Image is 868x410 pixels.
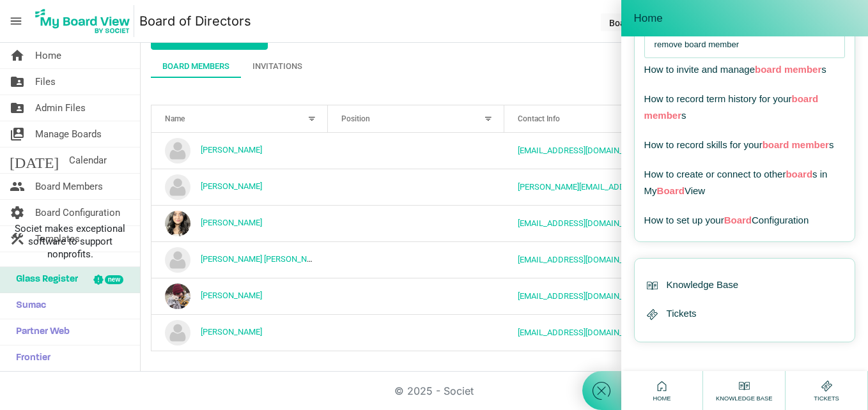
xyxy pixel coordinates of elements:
span: Manage Boards [35,121,102,147]
span: member [644,110,681,121]
span: people [10,174,25,199]
a: [EMAIL_ADDRESS][DOMAIN_NAME] [518,146,647,155]
a: My Board View Logo [31,5,139,37]
span: Contact Info [518,114,560,123]
span: How to set up your Configuration [644,215,809,225]
span: Home [649,394,674,403]
td: Audra McCreesh is template cell column header Name [151,169,328,205]
td: Heather White Brittain is template cell column header Name [151,241,328,278]
td: column header Position [328,169,504,205]
a: [EMAIL_ADDRESS][DOMAIN_NAME] [518,328,647,337]
a: [PERSON_NAME] [201,327,262,337]
span: Name [165,114,185,123]
span: board [755,64,782,75]
span: member [784,64,821,75]
td: audra@hrideahub.com is template cell column header Contact Info [504,169,751,205]
span: folder_shared [10,69,25,95]
a: [EMAIL_ADDRESS][DOMAIN_NAME] [518,218,647,228]
td: heather@imperialtheatre.ca is template cell column header Contact Info [504,241,751,278]
span: home [10,43,25,68]
span: switch_account [10,121,25,147]
span: board [792,93,819,104]
span: settings [10,200,25,225]
div: tab-header [151,55,858,78]
input: Search [655,32,841,57]
span: How to invite and manage s [644,64,826,75]
a: [PERSON_NAME] [PERSON_NAME] [201,254,325,264]
span: menu [4,9,28,33]
div: Invitations [252,60,302,73]
span: Files [35,69,56,95]
a: [PERSON_NAME] [201,218,262,227]
img: no-profile-picture.svg [165,320,190,345]
span: Knowledge Base [667,278,739,292]
div: Knowledge Base [644,278,845,294]
a: Board of Directors [139,8,251,34]
span: Tickets [810,394,842,403]
span: Glass Register [10,267,78,292]
span: Partner Web [10,319,70,345]
span: Calendar [69,148,107,173]
img: My Board View Logo [31,5,134,37]
span: Home [634,12,663,25]
td: robertjhowlett@outlook.com is template cell column header Contact Info [504,314,751,351]
div: Board Members [162,60,229,73]
span: How to record term history for your s [644,93,819,121]
td: column header Position [328,241,504,278]
span: Frontier [10,345,50,371]
td: column header Position [328,314,504,351]
span: folder_shared [10,95,25,121]
img: a6ah0srXjuZ-12Q8q2R8a_YFlpLfa_R6DrblpP7LWhseZaehaIZtCsKbqyqjCVmcIyzz-CnSwFS6VEpFR7BkWg_thumb.png [165,284,190,309]
a: [PERSON_NAME][EMAIL_ADDRESS][DOMAIN_NAME] [518,182,709,192]
span: Position [341,114,370,123]
span: Home [35,43,61,68]
a: [PERSON_NAME] [201,145,262,155]
a: [PERSON_NAME] [201,291,262,300]
span: How to record skills for your s [644,139,834,150]
td: column header Position [328,278,504,314]
span: Board Members [35,174,103,199]
img: no-profile-picture.svg [165,247,190,273]
span: Knowledge Base [713,394,775,403]
span: Board Configuration [35,200,120,225]
div: new [105,275,123,284]
td: info@creativecommunityimpact.ca is template cell column header Contact Info [504,278,751,314]
div: Tickets [810,378,842,403]
td: column header Position [328,133,504,169]
td: Robert Howlett is template cell column header Name [151,314,328,351]
img: no-profile-picture.svg [165,174,190,200]
td: Jacquelyn Miccolis is template cell column header Name [151,278,328,314]
a: [PERSON_NAME] [201,181,262,191]
td: ditsha_fairuz9@outlook.com is template cell column header Contact Info [504,205,751,241]
div: Knowledge Base [713,378,775,403]
span: Sumac [10,293,46,319]
span: member [792,139,829,150]
span: Societ makes exceptional software to support nonprofits. [6,222,134,261]
a: © 2025 - Societ [394,384,474,397]
span: Board [724,215,752,225]
span: Board [657,185,685,196]
span: Admin Files [35,95,86,121]
span: board [786,169,812,179]
td: column header Position [328,205,504,241]
span: How to create or connect to other s in My View [644,169,828,196]
td: alan_pippy88@hotmail.com is template cell column header Contact Info [504,133,751,169]
td: Ditsha Fairuz is template cell column header Name [151,205,328,241]
img: no-profile-picture.svg [165,138,190,163]
span: [DATE] [10,148,59,173]
td: Alan Pippy is template cell column header Name [151,133,328,169]
div: Home [649,378,674,403]
div: Tickets [644,307,845,323]
a: [EMAIL_ADDRESS][DOMAIN_NAME] [518,291,647,301]
span: Tickets [667,307,697,321]
span: board [763,139,789,150]
a: [EMAIL_ADDRESS][DOMAIN_NAME] [518,255,647,264]
img: QhViuRjjbLGsYfSISLR-tr4Rxxi0Fv_tlt-T23NTfBULG3JzrpqZvCQftucg97POZwK-8bcXibYDhP0qO_gShw_thumb.png [165,211,190,236]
